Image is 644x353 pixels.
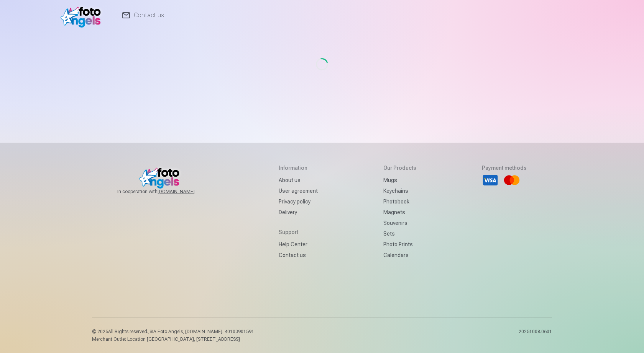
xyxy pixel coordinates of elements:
[279,196,318,207] a: Privacy policy
[279,175,318,185] a: About us
[61,3,105,28] img: /v1
[279,185,318,196] a: User agreement
[383,239,416,250] a: Photo prints
[482,164,527,172] h5: Payment methods
[383,207,416,218] a: Magnets
[92,329,254,335] p: © 2025 All Rights reserved. ,
[279,164,318,172] h5: Information
[279,228,318,236] h5: Support
[279,207,318,218] a: Delivery
[503,172,520,189] li: Mastercard
[149,329,254,334] span: SIA Foto Angels, [DOMAIN_NAME]. 40103901591
[92,336,254,342] p: Merchant Outlet Location [GEOGRAPHIC_DATA], [STREET_ADDRESS]
[117,189,213,195] span: In cooperation with
[158,189,213,195] a: [DOMAIN_NAME]
[383,164,416,172] h5: Our products
[482,172,499,189] li: Visa
[279,250,318,260] a: Contact us
[519,329,552,342] p: 20251008.0601
[279,239,318,250] a: Help Center
[383,250,416,260] a: Calendars
[383,175,416,185] a: Mugs
[383,196,416,207] a: Photobook
[383,228,416,239] a: Sets
[383,218,416,228] a: Souvenirs
[383,185,416,196] a: Keychains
